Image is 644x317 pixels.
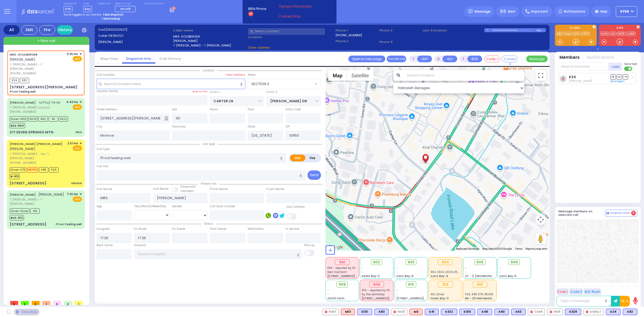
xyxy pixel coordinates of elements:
a: Open in new page [348,56,385,62]
input: Search member [558,63,609,71]
label: Areas [248,73,256,77]
label: KJ EMS... [555,27,597,30]
label: Night unit [98,2,110,5]
label: Assigned [97,227,110,231]
label: Street Address [97,107,117,112]
span: Smith Farm [327,296,345,300]
span: - [327,288,329,292]
div: FD67 [322,309,339,315]
div: Pt not feeling well [56,222,82,226]
button: Show satellite imagery [347,70,374,81]
span: Forest Bay-3 [431,296,449,300]
a: MRS. GOLDBERGER [10,52,38,57]
span: Other building occupants [164,116,168,121]
span: SECTION 2 [248,79,321,89]
span: members [180,189,194,193]
span: [STREET_ADDRESS][PERSON_NAME] [362,296,412,300]
a: Connect Now [279,14,321,19]
label: Back Home [97,243,113,247]
span: Driver-K310 [10,116,27,122]
span: KY6 - reported by KY71 [327,266,357,270]
span: 903 [408,260,415,265]
label: Location Name [97,89,118,93]
span: ר' [PERSON_NAME] - ר' אשר [PERSON_NAME] [10,152,65,161]
div: K310 [459,309,475,315]
div: BLS [459,309,475,315]
span: SO [617,74,622,79]
span: [PHONE_NUMBER] [10,161,36,165]
label: Clear address [225,73,245,77]
div: 909 [369,282,384,287]
button: Transfer call [387,56,406,62]
span: K329 [28,116,38,122]
span: MCH19 [27,167,38,173]
label: Call Type [97,147,109,151]
span: 5:35 PM [67,52,78,56]
div: K24 [606,309,621,315]
div: ALS [341,309,355,315]
button: Message [526,56,548,62]
div: K101 [357,309,372,315]
span: Patient info [198,182,219,186]
a: Util [609,32,616,36]
span: Trying to Reconnect... [279,4,321,9]
img: comment-alt.png [606,212,609,215]
button: Covered [502,56,518,62]
label: Caller: [98,34,171,38]
span: DR [610,74,616,79]
span: 910 [408,282,414,287]
span: - [396,266,398,270]
a: K82 [556,32,564,36]
span: Forest Bay-2 [362,274,380,278]
label: Use Callback [286,205,305,209]
a: [PERSON_NAME] [10,192,36,197]
div: K48 [477,309,492,315]
a: K24 [572,32,580,36]
a: FD19 [617,32,625,36]
span: 2 [64,301,72,305]
span: Driver-K78 [10,167,26,173]
span: - [362,266,363,270]
span: EMS [73,145,82,151]
span: Phone 4 [379,40,421,44]
label: State [248,125,255,129]
label: Hospital [134,243,146,247]
span: K48 [39,167,48,173]
label: Cross 1 [210,90,219,94]
div: M3 [409,309,423,315]
label: Room [210,107,218,112]
span: + New call [37,38,55,43]
div: K41 [425,309,439,315]
label: EMS [290,155,306,161]
label: Last 3 location [423,28,484,33]
a: KJFD [600,32,609,36]
button: Map camera controls [535,214,546,225]
span: 0 [631,211,636,216]
label: MRS. GOLDBERGER [173,34,246,39]
button: Toggle fullscreen view [535,70,546,81]
span: 0 [32,301,40,305]
div: K63 [511,309,526,315]
label: Caller name [173,28,246,33]
div: BLS [606,309,621,315]
span: 0 [21,301,29,305]
div: ALS [409,309,423,315]
span: B-913 [10,174,20,179]
span: Driver-Driver [10,208,30,214]
span: 906 [511,260,518,265]
div: CAR6 [528,309,545,315]
div: K322 [441,309,457,315]
label: [PERSON_NAME] [98,40,171,44]
span: 7187821127 [108,34,123,38]
button: ALS-Rush [584,288,601,295]
span: Internal Chat [610,211,630,215]
span: Call type [200,142,218,146]
span: Phone 1 [335,28,377,33]
button: Code 2 [569,288,583,295]
span: - [327,292,329,296]
span: 1 [42,301,50,305]
span: 7:30 AM [67,192,78,196]
span: Message [474,9,491,14]
div: Utility 1 [583,309,604,315]
div: K83 [374,309,389,315]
